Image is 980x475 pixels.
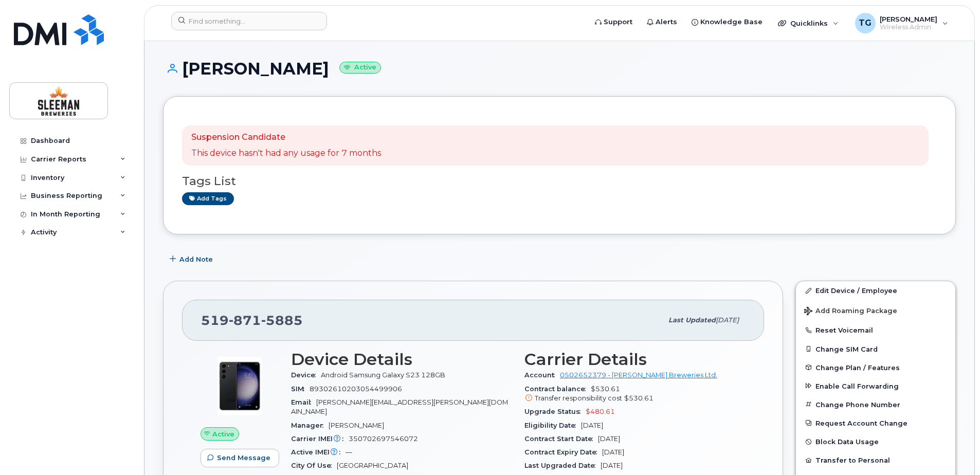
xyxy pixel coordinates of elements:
[601,462,623,469] span: [DATE]
[337,462,408,469] span: [GEOGRAPHIC_DATA]
[581,422,603,429] span: [DATE]
[182,175,937,188] h3: Tags List
[291,435,349,443] span: Carrier IMEI
[291,462,337,469] span: City Of Use
[624,394,654,402] span: $530.61
[291,371,321,379] span: Device
[796,321,955,339] button: Reset Voicemail
[586,408,615,415] span: $480.61
[796,414,955,432] button: Request Account Change
[804,307,897,317] span: Add Roaming Package
[524,435,598,443] span: Contract Start Date
[261,313,303,328] span: 5885
[217,453,270,463] span: Send Message
[209,355,270,417] img: image20231002-3703462-r49339.jpeg
[349,435,418,443] span: 350702697546072
[796,281,955,300] a: Edit Device / Employee
[524,422,581,429] span: Eligibility Date
[524,462,601,469] span: Last Upgraded Date
[535,394,622,402] span: Transfer responsibility cost
[796,377,955,395] button: Enable Call Forwarding
[815,363,900,371] span: Change Plan / Features
[346,448,352,456] span: —
[163,60,956,78] h1: [PERSON_NAME]
[163,250,222,268] button: Add Note
[796,340,955,358] button: Change SIM Card
[796,432,955,451] button: Block Data Usage
[201,449,279,467] button: Send Message
[291,448,346,456] span: Active IMEI
[229,313,261,328] span: 871
[796,395,955,414] button: Change Phone Number
[321,371,445,379] span: Android Samsung Galaxy S23 128GB
[796,300,955,321] button: Add Roaming Package
[329,422,384,429] span: [PERSON_NAME]
[668,316,716,324] span: Last updated
[291,385,310,393] span: SIM
[524,350,746,369] h3: Carrier Details
[524,385,746,404] span: $530.61
[796,358,955,377] button: Change Plan / Features
[716,316,739,324] span: [DATE]
[815,382,899,390] span: Enable Call Forwarding
[339,62,381,74] small: Active
[291,398,508,415] span: [PERSON_NAME][EMAIL_ADDRESS][PERSON_NAME][DOMAIN_NAME]
[191,148,381,159] p: This device hasn't had any usage for 7 months
[291,350,512,369] h3: Device Details
[212,429,234,439] span: Active
[796,451,955,469] button: Transfer to Personal
[291,422,329,429] span: Manager
[524,408,586,415] span: Upgrade Status
[560,371,717,379] a: 0502652379 - [PERSON_NAME] Breweries Ltd.
[191,132,381,143] p: Suspension Candidate
[524,385,591,393] span: Contract balance
[524,448,602,456] span: Contract Expiry Date
[182,192,234,205] a: Add tags
[602,448,624,456] span: [DATE]
[310,385,402,393] span: 89302610203054499906
[179,254,213,264] span: Add Note
[524,371,560,379] span: Account
[201,313,303,328] span: 519
[291,398,316,406] span: Email
[598,435,620,443] span: [DATE]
